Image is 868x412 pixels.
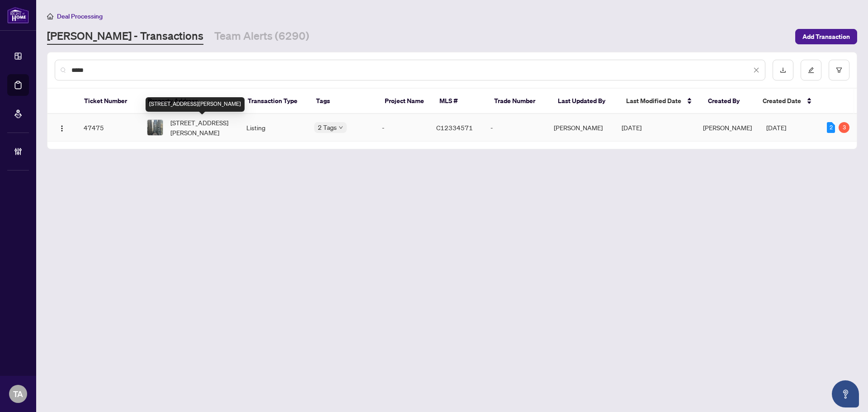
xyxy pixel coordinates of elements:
button: Open asap [832,380,859,407]
button: download [773,60,793,81]
div: [STREET_ADDRESS][PERSON_NAME] [146,97,245,112]
span: Add Transaction [802,29,850,44]
span: C12334571 [436,123,473,132]
div: 2 [827,122,835,133]
th: MLS # [432,89,487,114]
span: edit [808,67,814,73]
span: [DATE] [766,123,786,132]
span: filter [836,67,842,73]
span: Deal Processing [57,12,103,20]
span: [DATE] [622,123,642,132]
span: Created Date [763,96,801,106]
a: Team Alerts (6290) [214,28,309,45]
button: edit [801,60,821,81]
span: 2 Tags [318,122,337,133]
th: Ticket Number [77,89,141,114]
th: Created By [701,89,755,114]
td: 47475 [76,114,140,142]
td: - [483,114,547,142]
th: Last Updated By [551,89,619,114]
span: close [753,67,759,73]
a: [PERSON_NAME] - Transactions [47,28,203,45]
th: Property Address [141,89,241,114]
th: Project Name [377,89,432,114]
img: logo [7,7,29,24]
span: [PERSON_NAME] [703,123,752,132]
span: Last Modified Date [626,96,681,106]
button: Logo [55,120,69,135]
th: Created Date [755,89,819,114]
span: down [339,125,343,130]
button: Add Transaction [795,29,857,44]
span: [STREET_ADDRESS][PERSON_NAME] [170,118,232,137]
img: Logo [58,125,66,132]
span: TA [13,388,23,400]
td: [PERSON_NAME] [547,114,614,142]
th: Trade Number [487,89,551,114]
div: 3 [839,122,849,133]
th: Last Modified Date [619,89,701,114]
button: filter [829,60,849,81]
span: download [780,67,786,73]
td: - [375,114,429,142]
th: Tags [309,89,377,114]
th: Transaction Type [241,89,309,114]
span: home [47,13,53,19]
td: Listing [239,114,307,142]
img: thumbnail-img [147,120,163,135]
